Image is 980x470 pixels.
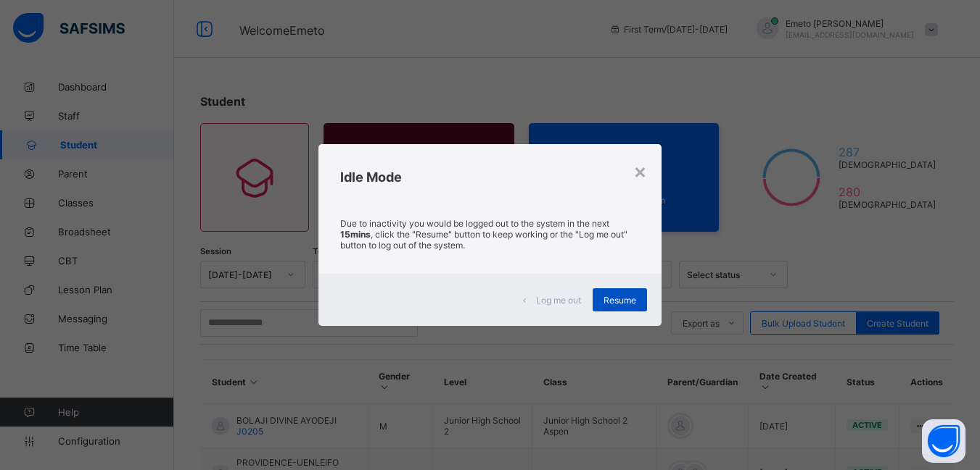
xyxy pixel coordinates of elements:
button: Open asap [922,419,965,463]
strong: 15mins [340,229,371,240]
p: Due to inactivity you would be logged out to the system in the next , click the "Resume" button t... [340,218,640,251]
span: Log me out [536,295,581,306]
h2: Idle Mode [340,169,640,185]
div: × [633,159,647,183]
span: Resume [604,295,636,306]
